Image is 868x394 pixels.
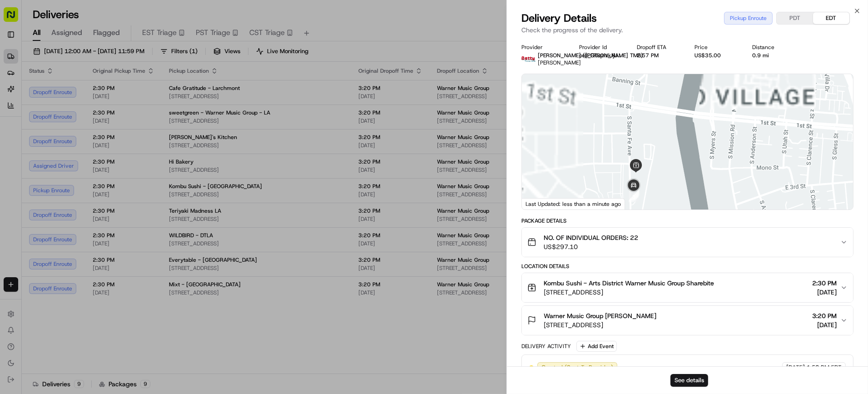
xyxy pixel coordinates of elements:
[579,44,622,51] div: Provider Id
[522,273,853,302] button: Kombu Sushi - Arts District Warner Music Group Sharebite[STREET_ADDRESS]2:30 PM[DATE]
[544,242,638,251] span: US$297.10
[64,154,110,161] a: Powered byPylon
[813,12,849,24] button: EDT
[522,306,853,335] button: Warner Music Group [PERSON_NAME][STREET_ADDRESS]3:20 PM[DATE]
[637,52,680,59] div: 2:57 PM
[154,90,165,100] button: Start new chat
[544,279,714,288] span: Kombu Sushi - Arts District Warner Music Group Sharebite
[541,364,613,372] span: Created (Sent To Provider)
[521,25,853,35] p: Check the progress of the delivery.
[694,44,738,51] div: Price
[786,364,805,372] span: [DATE]
[544,288,714,297] span: [STREET_ADDRESS]
[9,9,27,27] img: Nash
[521,52,536,66] img: betty.jpg
[694,52,738,59] div: US$35.00
[18,132,69,141] span: Knowledge Base
[9,133,16,140] div: 📗
[753,44,796,51] div: Distance
[538,59,581,66] span: [PERSON_NAME]
[521,44,565,51] div: Provider
[812,320,837,329] span: [DATE]
[73,128,149,145] a: 💻API Documentation
[31,96,115,103] div: We're available if you need us!
[812,288,837,297] span: [DATE]
[777,12,813,24] button: PDT
[629,192,639,202] div: 3
[812,311,837,320] span: 3:20 PM
[521,343,571,350] div: Delivery Activity
[807,364,842,372] span: 1:53 PM EDT
[637,44,680,51] div: Dropoff ETA
[544,233,638,242] span: NO. OF INDIVIDUAL ORDERS: 22
[670,374,708,387] button: See details
[86,132,146,141] span: API Documentation
[812,279,837,288] span: 2:30 PM
[521,217,853,224] div: Package Details
[538,52,643,59] span: [PERSON_NAME] ([PERSON_NAME] TMS)
[522,228,853,257] button: NO. OF INDIVIDUAL ORDERS: 22US$297.10
[522,198,625,209] div: Last Updated: less than a minute ago
[579,52,622,59] button: ord_Q5qzizkJjUXRQGLp7QLzT2
[521,263,853,270] div: Location Details
[5,128,73,145] a: 📗Knowledge Base
[24,59,150,68] input: Clear
[753,52,796,59] div: 0.9 mi
[9,36,165,51] p: Welcome 👋
[9,87,25,103] img: 1736555255976-a54dd68f-1ca7-489b-9aae-adbdc363a1c4
[31,87,149,96] div: Start new chat
[576,341,617,352] button: Add Event
[544,311,656,320] span: Warner Music Group [PERSON_NAME]
[90,154,110,161] span: Pylon
[521,11,597,25] span: Delivery Details
[77,133,84,140] div: 💻
[544,320,656,329] span: [STREET_ADDRESS]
